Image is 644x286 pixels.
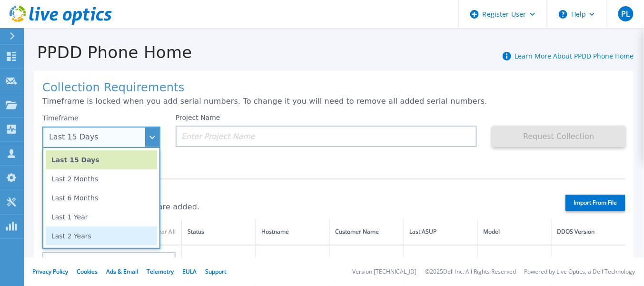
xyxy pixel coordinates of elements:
input: Enter Serial Number [42,252,176,274]
a: Cookies [77,267,98,276]
label: Import From File [565,195,625,211]
li: Powered by Live Optics, a Dell Technology [525,269,635,275]
button: Request Collection [492,126,625,147]
th: Model [477,219,551,245]
label: Timeframe [42,114,79,122]
div: Last 15 Days [49,133,143,141]
li: © 2025 Dell Inc. All Rights Reserved [425,269,516,275]
h1: Collection Requirements [42,81,625,95]
li: Last 6 Months [46,188,157,207]
span: PL [621,10,630,18]
th: Hostname [256,219,329,245]
a: Telemetry [147,267,174,276]
li: Last 1 Year [46,207,157,227]
a: Learn More About PPDD Phone Home [515,51,634,60]
a: Privacy Policy [32,267,68,276]
h1: PPDD Phone Home [24,43,192,62]
th: Last ASUP [404,219,477,245]
label: Project Name [176,114,220,121]
a: EULA [182,267,197,276]
p: Timeframe is locked when you add serial numbers. To change it you will need to remove all added s... [42,97,625,106]
a: Support [205,267,226,276]
li: Last 2 Years [46,227,157,246]
th: Customer Name [329,219,403,245]
a: Ads & Email [106,267,138,276]
li: Last 15 Days [46,150,157,169]
li: Last 2 Months [46,169,157,188]
h1: Serial Numbers [42,187,549,200]
li: Version: [TECHNICAL_ID] [352,269,416,275]
p: 0 of 20 (max) serial numbers are added. [42,203,549,211]
th: Status [182,219,256,245]
input: Enter Project Name [176,126,477,147]
th: DDOS Version [552,219,625,245]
